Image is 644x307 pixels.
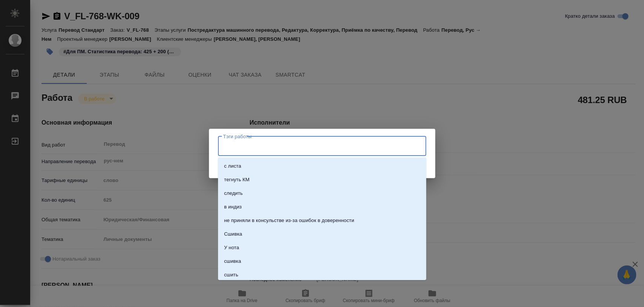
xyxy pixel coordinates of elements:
[224,203,242,211] p: в индиз
[224,258,241,265] p: сшивка
[224,217,354,224] p: не приняли в консульстве из-за ошибок в доверенности
[224,162,241,170] p: с листа
[224,230,242,238] p: Сшивка
[224,271,238,279] p: сшить
[224,190,243,197] p: следить
[224,176,249,184] p: тегнуть КМ
[224,244,239,251] p: У нота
